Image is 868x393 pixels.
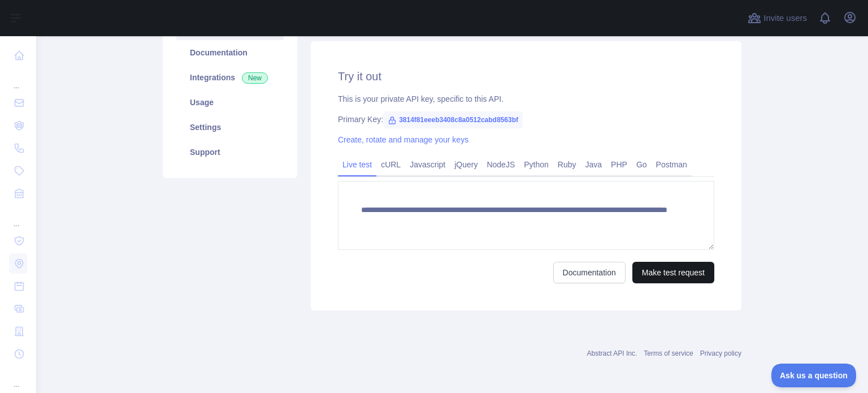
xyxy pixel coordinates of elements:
iframe: Toggle Customer Support [771,364,857,387]
a: Postman [652,156,692,174]
span: New [242,72,268,84]
button: Invite users [745,9,809,27]
a: NodeJS [482,156,519,174]
div: This is your private API key, specific to this API. [338,93,714,105]
a: Java [581,156,607,174]
a: Abstract API Inc. [587,349,637,357]
a: Integrations New [176,65,284,90]
button: Make test request [632,262,714,283]
a: cURL [376,156,405,174]
a: Documentation [553,262,626,283]
a: Live test [338,156,376,174]
a: jQuery [450,156,482,174]
a: Privacy policy [700,349,741,357]
h2: Try it out [338,68,714,84]
a: PHP [606,156,632,174]
div: Primary Key: [338,114,714,125]
div: ... [9,366,27,389]
span: 3814f81eeeb3408c8a0512cabd8563bf [383,111,523,128]
a: Terms of service [644,349,693,357]
a: Settings [176,115,284,140]
a: Documentation [176,40,284,65]
a: Ruby [553,156,581,174]
a: Python [519,156,553,174]
a: Go [632,156,652,174]
div: ... [9,68,27,90]
a: Usage [176,90,284,115]
a: Create, rotate and manage your keys [338,135,468,144]
span: Invite users [763,12,807,25]
a: Support [176,140,284,165]
div: ... [9,206,27,228]
a: Javascript [405,156,450,174]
